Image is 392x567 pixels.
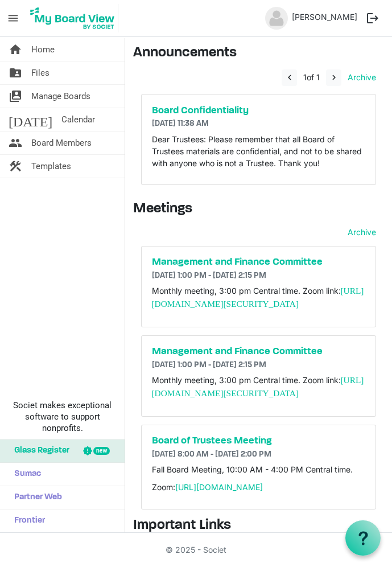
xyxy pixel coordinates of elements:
[344,226,376,238] a: Archive
[329,72,339,83] span: navigate_next
[152,374,366,400] p: Monthly meeting, 3:00 pm Central time. Zoom link:
[9,61,22,84] span: folder_shared
[152,120,209,128] span: [DATE] 11:38 AM
[282,69,297,86] button: navigate_before
[9,85,22,108] span: switch_account
[27,4,122,32] a: My Board View Logo
[5,400,119,434] span: Societ makes exceptional software to support nonprofits.
[152,435,366,447] a: Board of Trustees Meeting
[31,155,71,178] span: Templates
[61,108,95,131] span: Calendar
[9,155,22,178] span: construction
[133,201,384,217] h3: Meetings
[133,517,384,534] h3: Important Links
[31,85,90,108] span: Manage Boards
[152,133,366,169] p: Dear Trustees: Please remember that all Board of Trustees materials are confidential, and not to ...
[31,38,55,61] span: Home
[288,7,361,27] a: [PERSON_NAME]
[9,132,22,154] span: people
[166,545,226,554] a: © 2025 - Societ
[152,463,366,475] p: Fall Board Meeting, 10:00 AM - 4:00 PM Central time.
[326,69,341,86] button: navigate_next
[152,272,366,281] h6: [DATE] 1:00 PM - [DATE] 2:15 PM
[152,285,366,311] p: Monthly meeting, 3:00 pm Central time. Zoom link:
[265,7,288,30] img: no-profile-picture.svg
[303,72,320,82] span: of 1
[152,361,366,371] h6: [DATE] 1:00 PM - [DATE] 2:15 PM
[9,38,22,61] span: home
[152,346,366,358] a: Management and Finance Committee
[361,7,384,30] button: logout
[133,45,384,61] h3: Announcements
[31,61,49,84] span: Files
[152,450,366,460] h6: [DATE] 8:00 AM - [DATE] 2:00 PM
[9,463,41,486] span: Sumac
[152,105,366,117] a: Board Confidentiality
[9,439,69,462] span: Glass Register
[2,7,24,29] span: menu
[27,4,118,32] img: My Board View Logo
[175,482,263,492] a: [URL][DOMAIN_NAME]
[152,481,366,493] p: Zoom:
[9,510,45,532] span: Frontier
[152,256,366,268] a: Management and Finance Committee
[284,72,295,83] span: navigate_before
[303,72,307,82] span: 1
[9,486,62,509] span: Partner Web
[9,108,52,131] span: [DATE]
[31,132,92,154] span: Board Members
[344,72,376,82] a: Archive
[93,447,110,455] div: new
